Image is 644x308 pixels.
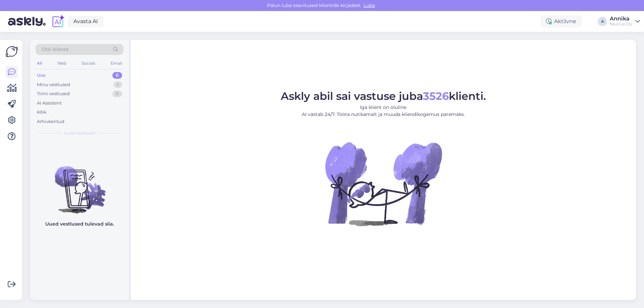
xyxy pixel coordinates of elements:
[80,59,97,68] div: Socials
[323,123,444,244] img: No Chat active
[51,14,65,28] img: explore-ai
[610,16,640,27] a: AnnikaNoorus OÜ
[37,72,46,79] div: Uus
[42,46,68,53] span: Otsi kliente
[281,104,486,118] p: Iga klient on oluline. AI vastab 24/7. Tööta nutikamalt ja muuda kliendikogemus paremaks.
[423,89,449,103] b: 3526
[30,154,129,214] img: No chats
[5,45,18,58] img: Askly Logo
[362,2,377,8] span: Luba
[37,90,70,97] div: Tiimi vestlused
[112,72,122,79] div: 0
[112,90,122,97] div: 0
[37,109,47,116] div: Kõik
[281,89,486,103] span: Askly abil sai vastuse juba klienti.
[109,59,123,68] div: Email
[114,81,122,88] div: 1
[37,118,64,125] div: Arhiveeritud
[610,16,633,21] div: Annika
[541,15,582,27] div: Aktiivne
[37,81,70,88] div: Minu vestlused
[45,221,114,228] p: Uued vestlused tulevad siia.
[598,17,607,26] div: A
[56,59,68,68] div: Web
[64,130,95,136] span: Uued vestlused
[36,59,43,68] div: All
[37,100,62,107] div: AI Assistent
[68,16,104,27] a: Avasta AI
[610,21,633,27] div: Noorus OÜ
